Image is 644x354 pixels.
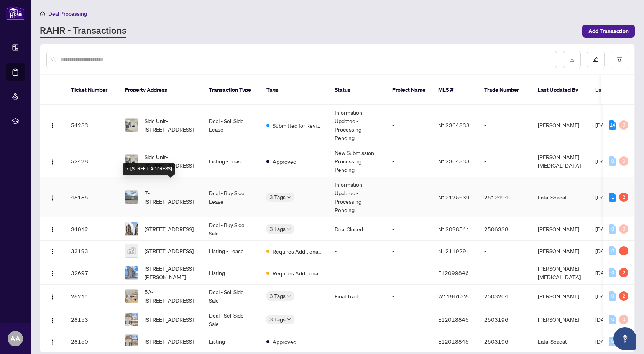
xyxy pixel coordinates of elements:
th: Project Name [386,75,432,105]
td: 2506338 [478,217,532,241]
div: 0 [609,337,616,346]
span: E12018845 [438,316,469,323]
td: Listing [203,261,260,285]
span: Requires Additional Docs [273,269,322,277]
button: Logo [46,290,59,302]
td: - [386,285,432,308]
td: Deal - Buy Side Sale [203,217,260,241]
span: N12119291 [438,247,470,254]
th: Ticket Number [65,75,118,105]
a: RAHR - Transactions [40,24,127,38]
span: down [287,318,291,321]
td: - [386,217,432,241]
div: 2 [619,268,628,277]
div: 0 [609,246,616,255]
span: N12098541 [438,226,470,232]
span: [STREET_ADDRESS] [145,247,194,255]
th: Tags [260,75,329,105]
button: Logo [46,119,59,131]
img: thumbnail-img [125,290,138,303]
div: 1 [619,246,628,255]
span: home [40,11,45,16]
td: 52478 [65,145,118,177]
span: [STREET_ADDRESS] [145,225,194,233]
span: [STREET_ADDRESS] [145,315,194,324]
div: 0 [619,224,628,234]
td: Listing [203,331,260,352]
div: 0 [609,315,616,324]
span: 5A-[STREET_ADDRESS] [145,288,197,305]
span: filter [617,57,622,62]
img: Logo [49,317,56,323]
button: Logo [46,155,59,167]
td: 34012 [65,217,118,241]
div: 7-[STREET_ADDRESS] [123,163,175,175]
td: 2503196 [478,308,532,331]
th: Transaction Type [203,75,260,105]
span: N12364833 [438,122,470,128]
td: Deal - Sell Side Sale [203,308,260,331]
td: 54233 [65,105,118,145]
span: Deal Processing [48,10,87,17]
span: [DATE] [595,158,612,165]
button: download [563,51,581,68]
td: Listing - Lease [203,145,260,177]
td: - [478,145,532,177]
td: 33193 [65,241,118,261]
td: [PERSON_NAME][MEDICAL_DATA] [532,261,589,285]
span: E12099846 [438,269,469,276]
span: [STREET_ADDRESS] [145,337,194,346]
img: thumbnail-img [125,244,138,257]
img: Logo [49,195,56,201]
img: logo [6,6,25,20]
td: - [478,261,532,285]
div: 0 [619,315,628,324]
div: 0 [609,224,616,234]
div: 2 [619,291,628,301]
span: Add Transaction [588,25,629,37]
td: - [386,331,432,352]
span: [STREET_ADDRESS][PERSON_NAME] [145,264,197,281]
td: Deal - Buy Side Lease [203,177,260,217]
div: 0 [619,120,628,130]
td: Deal Closed [329,217,386,241]
div: 0 [619,156,628,166]
th: Status [329,75,386,105]
td: 2503204 [478,285,532,308]
img: thumbnail-img [125,313,138,326]
span: N12175639 [438,194,470,201]
img: thumbnail-img [125,119,138,132]
button: Logo [46,245,59,257]
button: edit [587,51,605,68]
button: Logo [46,191,59,203]
span: download [569,57,575,62]
span: 3 Tags [269,193,286,201]
td: 32697 [65,261,118,285]
td: [PERSON_NAME] [532,308,589,331]
th: Last Updated By [532,75,589,105]
span: Side Unit-[STREET_ADDRESS] [145,153,197,170]
img: Logo [49,249,56,255]
td: 28214 [65,285,118,308]
td: Latai Seadat [532,177,589,217]
span: N12364833 [438,158,470,165]
span: [DATE] [595,338,612,345]
td: - [386,177,432,217]
span: [DATE] [595,122,612,128]
button: Open asap [613,327,636,350]
span: [DATE] [595,194,612,201]
span: Side Unit-[STREET_ADDRESS] [145,117,197,133]
span: W11961326 [438,293,471,300]
button: Logo [46,267,59,279]
button: filter [611,51,628,68]
span: 3 Tags [269,224,286,233]
div: 2 [619,193,628,202]
img: Logo [49,123,56,129]
span: [DATE] [595,247,612,254]
span: 7-[STREET_ADDRESS] [145,189,197,206]
button: Logo [46,223,59,235]
button: Logo [46,335,59,347]
td: - [329,331,386,352]
td: - [329,261,386,285]
span: Submitted for Review [273,121,322,130]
